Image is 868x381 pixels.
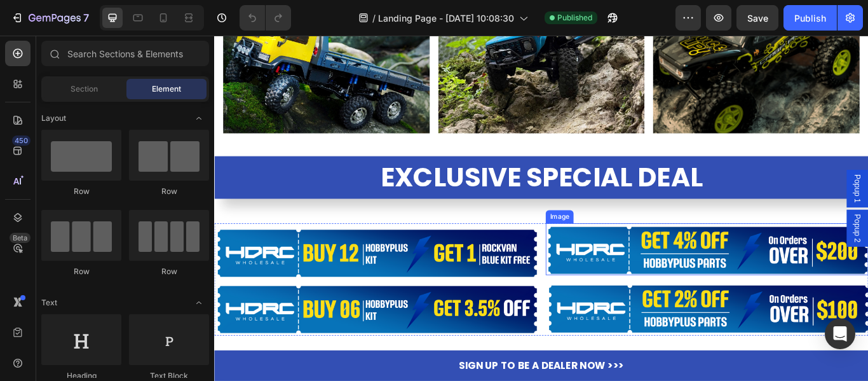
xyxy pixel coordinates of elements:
[378,11,514,25] span: Landing Page - [DATE] 10:08:30
[12,135,31,146] div: 450
[743,208,756,241] span: Popup 2
[372,11,376,25] span: /
[129,266,209,277] div: Row
[240,5,291,31] div: Undo/Redo
[743,162,756,195] span: Popup 1
[41,266,121,277] div: Row
[825,319,855,349] div: Open Intercom Messenger
[83,10,89,25] p: 7
[389,205,416,217] div: Image
[129,186,209,197] div: Row
[5,5,95,31] button: 7
[41,186,121,197] div: Row
[41,297,57,308] span: Text
[783,5,837,31] button: Publish
[386,219,763,279] img: gempages_585671382986130018-3f751abf-6643-449c-85da-efaa4006d620.png
[557,12,592,24] span: Published
[386,289,763,350] img: gempages_585671382986130018-db5c4e1d-5180-4b19-87da-9df3a462e78d.png
[736,5,778,31] button: Save
[41,41,209,66] input: Search Sections & Elements
[152,83,181,95] span: Element
[214,36,868,381] iframe: Design area
[189,108,209,128] span: Toggle open
[10,233,31,243] div: Beta
[189,293,209,313] span: Toggle open
[71,83,98,95] span: Section
[747,13,768,24] span: Save
[794,11,826,25] div: Publish
[41,113,66,124] span: Layout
